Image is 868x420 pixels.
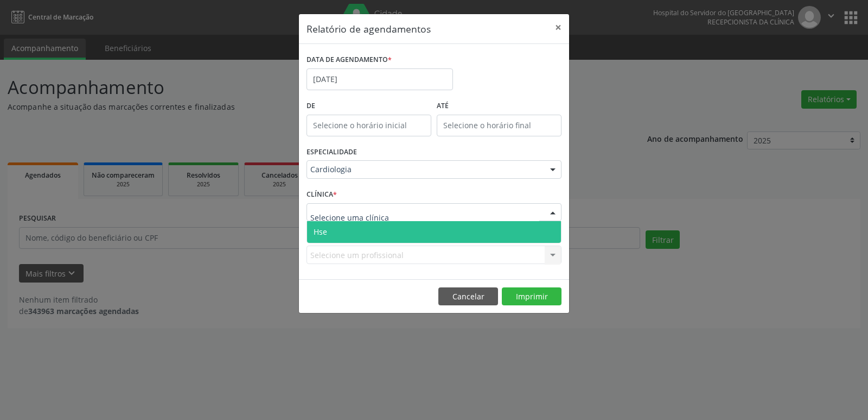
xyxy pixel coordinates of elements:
button: Imprimir [502,287,561,306]
button: Close [547,14,569,41]
h5: Relatório de agendamentos [307,22,431,36]
input: Selecione o horário final [437,115,561,136]
label: CLÍNICA [307,186,337,203]
button: Cancelar [438,287,498,306]
label: ATÉ [437,98,561,115]
input: Selecione uma clínica [310,207,539,229]
label: De [307,98,431,115]
label: ESPECIALIDADE [307,144,357,161]
label: DATA DE AGENDAMENTO [307,52,392,68]
input: Selecione uma data ou intervalo [307,68,453,90]
span: Cardiologia [310,164,539,175]
input: Selecione o horário inicial [307,115,431,136]
span: Hse [314,227,327,237]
